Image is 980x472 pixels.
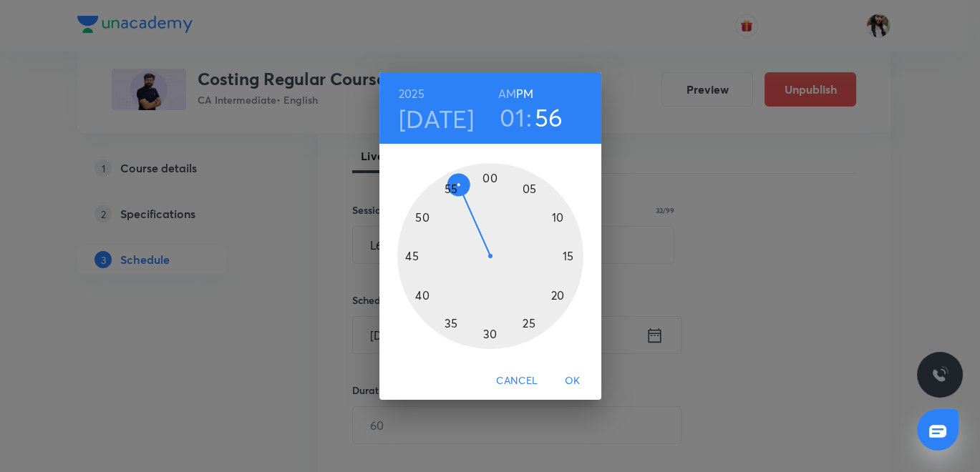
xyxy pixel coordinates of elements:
[535,102,563,132] button: 56
[500,102,525,132] button: 01
[550,368,596,394] button: OK
[490,368,543,394] button: Cancel
[399,84,424,104] button: 2025
[526,102,532,132] h3: :
[399,104,475,134] button: [DATE]
[516,84,533,104] button: PM
[498,84,516,104] button: AM
[556,372,590,390] span: OK
[496,372,538,390] span: Cancel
